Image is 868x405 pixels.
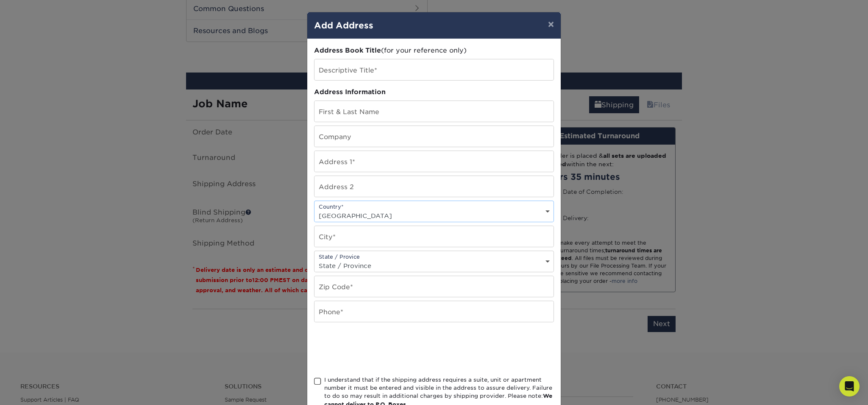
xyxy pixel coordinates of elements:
[314,46,554,56] div: (for your reference only)
[314,19,554,32] h4: Add Address
[314,332,443,366] iframe: reCAPTCHA
[314,46,381,54] span: Address Book Title
[839,376,860,397] div: Open Intercom Messenger
[541,12,561,36] button: ×
[314,87,554,97] div: Address Information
